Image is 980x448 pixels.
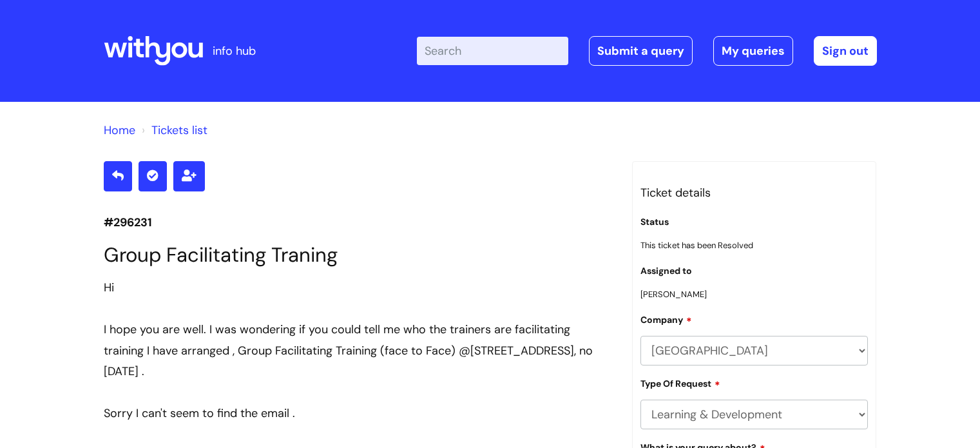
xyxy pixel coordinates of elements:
label: Assigned to [640,266,692,277]
input: Search [417,37,568,65]
label: Company [640,313,692,326]
div: I hope you are well. I was wondering if you could tell me who the trainers are facilitating train... [104,319,613,382]
p: #296231 [104,212,613,233]
a: Sign out [814,36,877,66]
div: Sorry I can't seem to find the email . [104,403,613,424]
div: | - [417,36,877,66]
h3: Ticket details [640,182,869,203]
label: Type Of Request [640,376,720,389]
a: My queries [713,36,793,66]
li: Solution home [104,120,135,141]
li: Tickets list [139,120,207,141]
a: Home [104,122,135,138]
p: [PERSON_NAME] [640,287,869,302]
div: Hi [104,277,613,298]
p: This ticket has been Resolved [640,238,869,253]
p: info hub [213,41,256,61]
a: Tickets list [151,122,207,138]
label: Status [640,217,669,228]
h1: Group Facilitating Traning [104,243,613,267]
a: Submit a query [589,36,693,66]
